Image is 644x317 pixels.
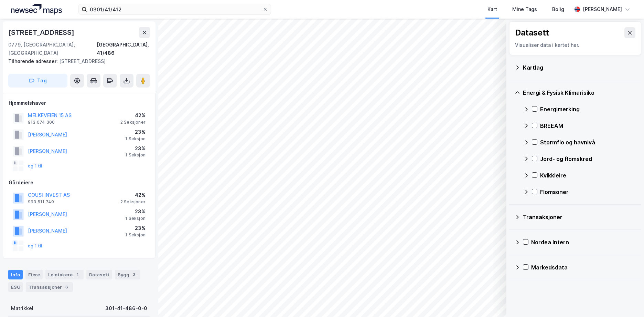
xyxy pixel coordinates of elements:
div: Stormflo og havnivå [540,138,636,146]
div: [STREET_ADDRESS] [8,27,76,38]
div: Bygg [115,270,140,279]
div: Gårdeiere [9,178,150,187]
div: Bolig [552,5,564,13]
div: Energi & Fysisk Klimarisiko [523,89,636,97]
div: Datasett [515,27,549,38]
div: 993 511 749 [28,199,54,205]
div: 1 Seksjon [125,216,146,221]
div: Eiere [25,270,43,279]
div: 1 [74,271,81,278]
div: ESG [8,282,23,292]
span: Tilhørende adresser: [8,58,59,64]
div: 2 Seksjoner [120,120,146,125]
div: Mine Tags [512,5,537,13]
div: Flomsoner [540,188,636,196]
div: Kvikkleire [540,171,636,180]
div: Kart [487,5,497,13]
div: Jord- og flomskred [540,155,636,163]
div: 1 Seksjon [125,232,146,238]
div: 42% [120,111,146,120]
div: 23% [125,144,146,153]
div: 1 Seksjon [125,152,146,158]
div: 1 Seksjon [125,136,146,142]
div: Datasett [86,270,112,279]
div: Transaksjoner [26,282,73,292]
div: 23% [125,207,146,216]
div: 6 [63,284,70,290]
div: Energimerking [540,105,636,113]
div: 3 [131,271,138,278]
div: 23% [125,128,146,136]
div: Hjemmelshaver [9,99,150,107]
div: Kartlag [523,63,636,72]
div: Matrikkel [11,304,33,313]
div: 301-41-486-0-0 [105,304,147,313]
img: logo.a4113a55bc3d86da70a041830d287a7e.svg [11,4,62,14]
div: BREEAM [540,122,636,130]
div: 0779, [GEOGRAPHIC_DATA], [GEOGRAPHIC_DATA] [8,41,97,57]
div: Markedsdata [531,263,636,272]
div: Info [8,270,23,279]
div: Visualiser data i kartet her. [515,41,635,49]
div: 23% [125,224,146,232]
div: [PERSON_NAME] [583,5,622,13]
iframe: Chat Widget [610,284,644,317]
div: Nordea Intern [531,238,636,246]
div: 42% [120,191,146,199]
div: [GEOGRAPHIC_DATA], 41/486 [97,41,150,57]
div: [STREET_ADDRESS] [8,57,144,65]
input: Søk på adresse, matrikkel, gårdeiere, leietakere eller personer [87,4,262,14]
div: 913 074 300 [28,120,55,125]
button: Tag [8,74,67,88]
div: Transaksjoner [523,213,636,221]
div: 2 Seksjoner [120,199,146,205]
div: Leietakere [45,270,84,279]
